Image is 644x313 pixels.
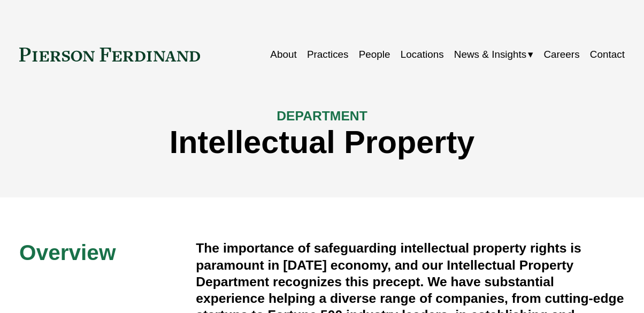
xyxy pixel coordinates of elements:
[590,44,625,65] a: Contact
[454,45,526,64] span: News & Insights
[454,44,533,65] a: folder dropdown
[307,44,349,65] a: Practices
[270,44,296,65] a: About
[19,240,116,265] span: Overview
[401,44,444,65] a: Locations
[359,44,390,65] a: People
[543,44,579,65] a: Careers
[277,109,367,123] span: DEPARTMENT
[19,124,625,161] h1: Intellectual Property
